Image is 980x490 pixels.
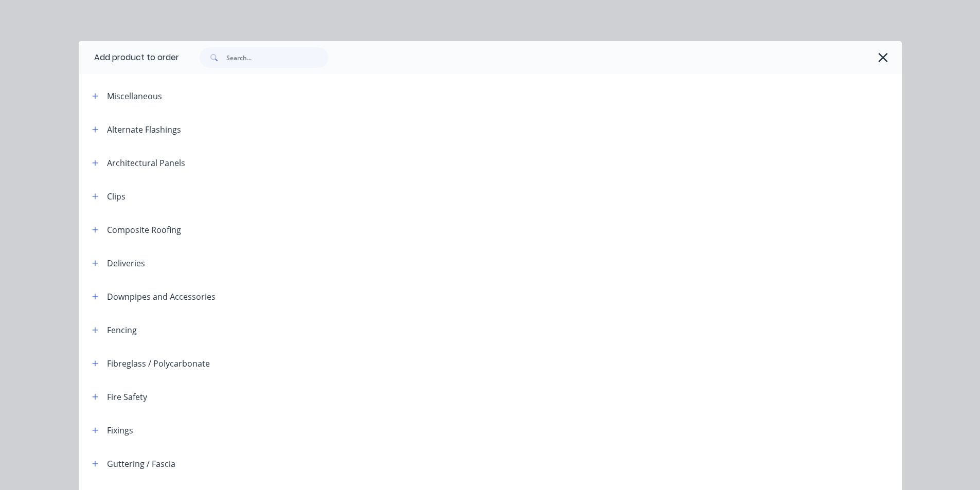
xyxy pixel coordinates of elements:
[107,291,216,303] div: Downpipes and Accessories
[226,47,328,68] input: Search...
[107,157,185,169] div: Architectural Panels
[107,324,137,336] div: Fencing
[107,424,133,437] div: Fixings
[107,90,162,102] div: Miscellaneous
[107,391,147,403] div: Fire Safety
[107,123,181,136] div: Alternate Flashings
[79,41,179,74] div: Add product to order
[107,458,175,470] div: Guttering / Fascia
[107,257,145,269] div: Deliveries
[107,224,181,236] div: Composite Roofing
[107,357,210,370] div: Fibreglass / Polycarbonate
[107,190,126,203] div: Clips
